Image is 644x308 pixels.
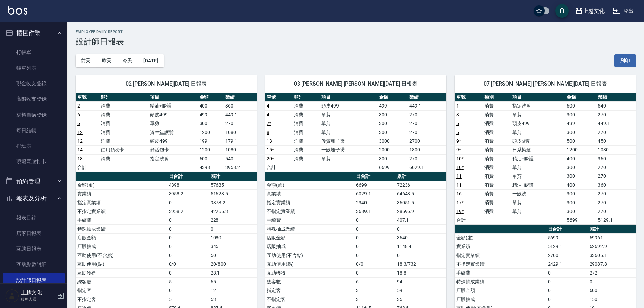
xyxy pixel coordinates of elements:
td: 消費 [482,172,510,181]
td: 0 [354,233,395,242]
td: 0 [546,268,588,277]
td: 0 [167,216,209,224]
td: 消費 [99,128,148,137]
td: 300 [565,172,596,181]
td: 0 [167,233,209,242]
td: 29087.8 [588,260,636,268]
td: 499 [198,110,224,119]
a: 排班表 [3,138,65,154]
table: a dense table [76,93,257,172]
td: 449.1 [408,101,446,110]
td: 0 [395,251,446,260]
td: 消費 [99,119,148,128]
div: 上越文化 [583,7,605,15]
td: 6699 [354,181,395,189]
td: 精油+瞬護 [510,181,565,189]
td: 消費 [482,128,510,137]
td: 2429.1 [546,260,588,268]
a: 11 [456,182,462,188]
td: 57685 [209,181,257,189]
td: 300 [377,110,408,119]
td: 消費 [292,101,320,110]
td: 540 [224,154,257,163]
td: 單剪 [510,163,565,172]
td: 0 [354,242,395,251]
td: 互助使用(不含點) [76,251,167,260]
th: 業績 [408,93,446,102]
button: [DATE] [138,54,164,67]
td: 金額(虛) [265,181,354,189]
th: 單號 [265,93,292,102]
td: 總客數 [76,277,167,286]
a: 11 [456,173,462,179]
td: 360 [224,101,257,110]
a: 打帳單 [3,45,65,60]
td: 單剪 [510,172,565,181]
td: 不指定客 [265,295,354,304]
td: 消費 [292,110,320,119]
td: 消費 [292,119,320,128]
td: 1148.4 [395,242,446,251]
a: 互助點數明細 [3,257,65,272]
a: 8 [267,129,269,135]
a: 13 [267,138,272,144]
td: 單剪 [510,207,565,216]
td: 270 [408,128,446,137]
td: 金額(虛) [455,233,546,242]
td: 272 [588,268,636,277]
a: 6 [77,112,80,117]
td: 不指定實業績 [455,260,546,268]
p: 服務人員 [21,296,55,302]
td: 270 [596,172,636,181]
td: 300 [565,207,596,216]
td: 6029.1 [354,189,395,198]
td: 1080 [596,145,636,154]
td: 9373.2 [209,198,257,207]
td: 0 [167,198,209,207]
a: 5 [456,129,459,135]
span: 07 [PERSON_NAME] [PERSON_NAME][DATE] 日報表 [463,80,628,87]
td: 日系染髮 [510,145,565,154]
a: 16 [456,191,462,196]
td: 94 [395,277,446,286]
td: 0 [167,251,209,260]
td: 600 [198,154,224,163]
td: 消費 [99,110,148,119]
td: 53 [209,295,257,304]
td: 6 [354,277,395,286]
td: 互助獲得 [76,268,167,277]
td: 0 [546,277,588,286]
th: 日合計 [546,225,588,234]
th: 項目 [510,93,565,102]
td: 金額(虛) [76,181,167,189]
td: 消費 [482,119,510,128]
td: 5129.1 [596,216,636,224]
td: 300 [565,110,596,119]
td: 33605.1 [588,251,636,260]
td: 270 [408,119,446,128]
a: 現場電腦打卡 [3,154,65,169]
td: 消費 [292,128,320,137]
td: 400 [565,181,596,189]
td: 3640 [395,233,446,242]
td: 消費 [292,145,320,154]
td: 0 [167,268,209,277]
th: 金額 [198,93,224,102]
td: 消費 [292,154,320,163]
td: 28596.9 [395,207,446,216]
h3: 設計師日報表 [76,37,636,46]
td: 42255.3 [209,207,257,216]
td: 0 [588,277,636,286]
th: 類別 [482,93,510,102]
td: 互助使用(不含點) [265,251,354,260]
td: 270 [596,207,636,216]
td: 實業績 [76,189,167,198]
td: 0 [395,224,446,233]
td: 600 [565,101,596,110]
td: 449.1 [224,110,257,119]
td: 5 [167,277,209,286]
td: 資生堂護髮 [148,128,198,137]
td: 64648.5 [395,189,446,198]
td: 指定洗剪 [148,154,198,163]
td: 頭皮隔離 [510,137,565,145]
